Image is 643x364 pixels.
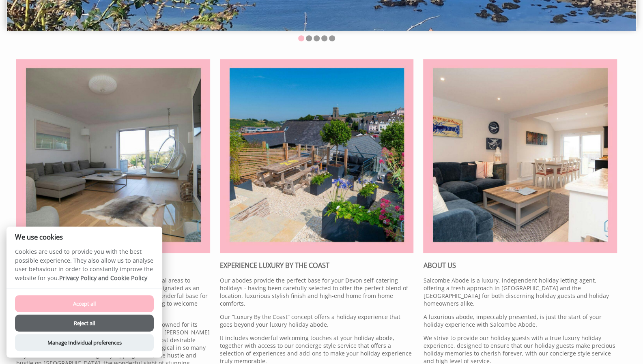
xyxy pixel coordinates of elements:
[15,295,154,312] button: Accept all
[6,247,162,288] p: Cookies are used to provide you with the best possible experience. They also allow us to analyse ...
[15,334,154,351] button: Manage Individual preferences
[423,261,456,270] strong: ABOUT US
[423,59,617,253] img: A bordered image of a quiet sandy beach in Salcombe
[220,261,329,270] strong: EXPERIENCE LUXURY BY THE COAST
[220,59,414,253] img: A bordered image of a sandy Salcombe beach and a wide variety of beautiful houses
[59,274,147,282] a: Privacy Policy and Cookie Policy
[220,313,414,328] p: Our “Luxury By the Coast” concept offers a holiday experience that goes beyond your luxury holida...
[220,276,414,307] p: Our abodes provide the perfect base for your Devon self-catering holidays - having been carefully...
[6,233,162,241] h2: We use cookies
[423,276,617,307] p: Salcombe Abode is a luxury, independent holiday letting agent, offering a fresh approach in [GEOG...
[423,313,617,328] p: A luxurious abode, impeccably presented, is just the start of your holiday experience with Salcom...
[15,315,154,332] button: Reject all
